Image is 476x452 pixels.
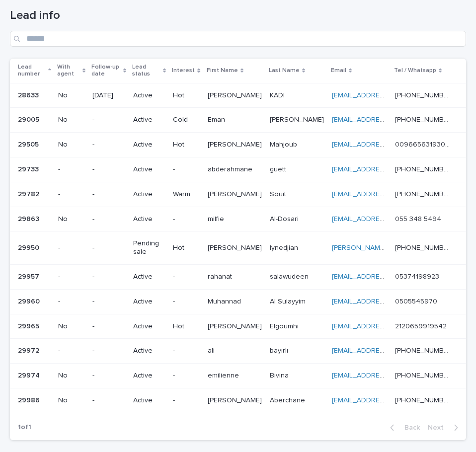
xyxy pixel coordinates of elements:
p: Active [133,396,165,405]
p: - [92,298,125,306]
p: [PHONE_NUMBER] [395,370,452,380]
p: [PHONE_NUMBER] [395,89,452,100]
p: Hot [173,141,199,149]
p: [PHONE_NUMBER] [395,114,452,124]
p: [PERSON_NAME] [208,188,264,199]
a: [EMAIL_ADDRESS][DOMAIN_NAME] [332,397,444,404]
p: 29960 [18,296,42,306]
p: [PHONE_NUMBER] [395,163,452,174]
p: 2120659919542 [395,320,449,331]
p: Active [133,91,165,100]
p: guett [270,163,288,174]
tr: 2996529965 No-ActiveHot[PERSON_NAME][PERSON_NAME] ElgoumhiElgoumhi [EMAIL_ADDRESS][DOMAIN_NAME] 2... [10,314,466,339]
tr: 2900529005 No-ActiveColdEmanEman [PERSON_NAME][PERSON_NAME] [EMAIL_ADDRESS][PERSON_NAME][DOMAIN_N... [10,108,466,133]
p: [PHONE_NUMBER] [395,242,452,252]
p: Cold [173,116,199,124]
tr: 2978229782 --ActiveWarm[PERSON_NAME][PERSON_NAME] SouitSouit [EMAIL_ADDRESS][DOMAIN_NAME] [PHONE_... [10,182,466,207]
p: 00966563193063 [395,139,452,149]
p: Elgoumhi [270,320,301,331]
tr: 2997229972 --Active-aliali bayırlıbayırlı [EMAIL_ADDRESS][DOMAIN_NAME] [PHONE_NUMBER][PHONE_NUMBER] [10,339,466,364]
p: bayırlı [270,345,290,355]
p: 29782 [18,188,41,199]
p: 29505 [18,139,41,149]
p: Interest [172,65,195,76]
tr: 2995729957 --Active-rahanatrahanat salawudeensalawudeen [EMAIL_ADDRESS][DOMAIN_NAME] 053741989230... [10,264,466,289]
p: - [92,273,125,281]
p: 1 of 1 [10,415,39,440]
p: milfie [208,213,226,224]
p: Hot [173,244,199,252]
span: Next [428,424,450,431]
p: [DATE] [92,91,125,100]
p: rahanat [208,271,234,281]
p: - [92,215,125,224]
p: Lead number [18,62,46,80]
p: Active [133,165,165,174]
p: Al-Dosari [270,213,301,224]
p: Last Name [269,65,300,76]
p: Warm [173,190,199,199]
p: 29974 [18,370,42,380]
a: [EMAIL_ADDRESS][DOMAIN_NAME] [332,166,444,173]
p: Active [133,372,165,380]
a: [EMAIL_ADDRESS][DOMAIN_NAME] [332,191,444,198]
p: 29950 [18,242,41,252]
p: 0505545970 [395,296,439,306]
tr: 2997429974 No-Active-emilienneemilienne BivinaBivina [EMAIL_ADDRESS][DOMAIN_NAME] [PHONE_NUMBER][... [10,364,466,388]
tr: 2863328633 No[DATE]ActiveHot[PERSON_NAME][PERSON_NAME] KADIKADI [EMAIL_ADDRESS][DOMAIN_NAME] [PHO... [10,83,466,108]
p: 29863 [18,213,41,224]
p: - [58,190,84,199]
p: Active [133,190,165,199]
span: Back [398,424,420,431]
p: - [58,298,84,306]
p: - [92,322,125,331]
p: [PHONE_NUMBER] [395,188,452,199]
p: - [92,347,125,355]
p: Aberchane [270,394,307,405]
p: No [58,372,84,380]
p: [PERSON_NAME] [208,394,264,405]
p: Active [133,298,165,306]
p: Al Sulayyim [270,296,308,306]
p: Active [133,141,165,149]
p: - [92,396,125,405]
p: Active [133,215,165,224]
p: emilienne [208,370,241,380]
p: 29957 [18,271,41,281]
p: No [58,215,84,224]
p: - [173,396,199,405]
tr: 2998629986 No-Active-[PERSON_NAME][PERSON_NAME] AberchaneAberchane [EMAIL_ADDRESS][DOMAIN_NAME] [... [10,388,466,413]
p: [PERSON_NAME] [208,89,264,100]
tr: 2995029950 --Pending saleHot[PERSON_NAME][PERSON_NAME] IynedjianIynedjian [PERSON_NAME][EMAIL_ADD... [10,231,466,265]
p: 29986 [18,394,42,405]
p: Alexan Agatino [208,242,264,252]
button: Back [382,423,424,432]
p: abderahmane [208,163,254,174]
p: KADI [270,89,287,100]
p: - [173,215,199,224]
a: [EMAIL_ADDRESS][DOMAIN_NAME] [332,273,444,280]
p: No [58,141,84,149]
p: - [92,141,125,149]
p: With agent [57,62,79,80]
p: - [58,347,84,355]
p: Souit [270,188,288,199]
p: salawudeen [270,271,311,281]
p: 29965 [18,320,41,331]
button: Next [424,423,466,432]
p: [PERSON_NAME] [208,320,264,331]
p: - [173,165,199,174]
p: 29005 [18,114,41,124]
p: No [58,322,84,331]
p: No [58,116,84,124]
p: 28633 [18,89,41,100]
a: [EMAIL_ADDRESS][DOMAIN_NAME] [332,92,444,99]
p: Hot [173,322,199,331]
tr: 2986329863 No-Active-milfiemilfie Al-DosariAl-Dosari [EMAIL_ADDRESS][DOMAIN_NAME] ‭055 348 5494‬‭... [10,207,466,231]
p: [PERSON_NAME] [208,139,264,149]
div: Search [10,31,466,47]
p: Pending sale [133,239,165,256]
p: Mahjoub [270,139,299,149]
p: ali [208,345,217,355]
p: ‭055 348 5494‬ [395,213,443,224]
